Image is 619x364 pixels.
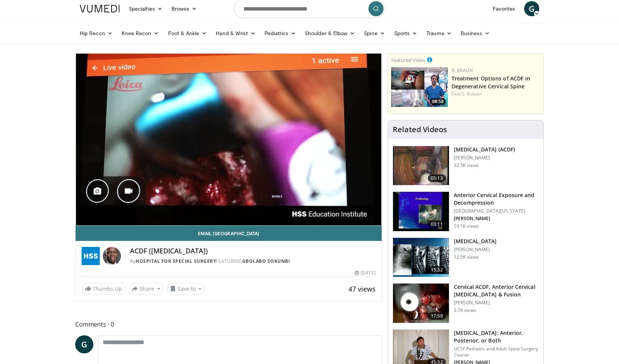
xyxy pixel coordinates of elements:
[393,146,449,185] img: Dr_Ali_Bydon_Performs_An_ACDF_Procedure_100000624_3.jpg.150x105_q85_crop-smart_upscale.jpg
[393,191,539,231] a: 03:11 Anterior Cervical Exposure and Decompression [GEOGRAPHIC_DATA][US_STATE] [PERSON_NAME] 19.1...
[454,146,515,153] h3: [MEDICAL_DATA] (ACDF)
[211,26,260,41] a: Hand & Wrist
[260,26,300,41] a: Pediatrics
[76,54,382,226] video-js: Video Player
[422,26,456,41] a: Trauma
[488,1,520,16] a: Favorites
[136,258,216,264] a: Hospital for Special Surgery
[454,162,479,168] p: 32.5K views
[355,270,375,276] div: [DATE]
[454,307,476,313] p: 3.7K views
[393,284,449,323] img: 45d9052e-5211-4d55-8682-bdc6aa14d650.150x105_q85_crop-smart_upscale.jpg
[117,26,164,41] a: Knee Recon
[130,258,376,265] div: By FEATURING
[167,283,205,295] button: Save to
[454,191,539,207] h3: Anterior Cervical Exposure and Decompression
[452,67,473,74] a: B. Braun
[454,247,497,253] p: [PERSON_NAME]
[454,254,479,260] p: 12.5K views
[164,26,212,41] a: Foot & Ankle
[428,312,446,320] span: 17:59
[82,247,100,265] img: Hospital for Special Surgery
[456,26,495,41] a: Business
[391,57,426,63] small: Featured Video
[454,300,539,306] p: [PERSON_NAME]
[454,329,539,344] h3: [MEDICAL_DATA]: Anterior, Posterior, or Both
[452,75,531,90] a: Treatment Options of ACDF in Degenerative Cervical Spine
[76,226,382,241] a: Email [GEOGRAPHIC_DATA]
[103,247,121,265] img: Avatar
[393,283,539,323] a: 17:59 Cervical ACDF, Anterior Cervical [MEDICAL_DATA] & Fusion [PERSON_NAME] 3.7K views
[348,284,376,293] span: 47 views
[75,335,93,353] a: G
[167,1,202,16] a: Browse
[393,192,449,231] img: 38786_0000_3.png.150x105_q85_crop-smart_upscale.jpg
[454,238,497,245] h3: [MEDICAL_DATA]
[454,216,539,222] p: [PERSON_NAME]
[391,67,448,107] img: 009a77ed-cfd7-46ce-89c5-e6e5196774e0.150x105_q85_crop-smart_upscale.jpg
[124,1,167,16] a: Specialties
[130,247,376,255] h4: ACDF ([MEDICAL_DATA])
[82,283,125,295] a: Thumbs Up
[359,26,389,41] a: Spine
[454,155,515,161] p: [PERSON_NAME]
[75,26,117,41] a: Hip Recon
[462,91,482,97] a: S. Ridwan
[391,67,448,107] a: 08:58
[454,223,479,229] p: 19.1K views
[393,125,447,134] h4: Related Videos
[428,221,446,228] span: 03:11
[454,208,539,214] p: [GEOGRAPHIC_DATA][US_STATE]
[393,146,539,186] a: 05:13 [MEDICAL_DATA] (ACDF) [PERSON_NAME] 32.5K views
[430,98,446,105] span: 08:58
[393,238,539,278] a: 15:32 [MEDICAL_DATA] [PERSON_NAME] 12.5K views
[242,258,290,264] a: Gbolabo Sokunbi
[452,91,540,97] div: Feat.
[75,319,382,329] span: Comments 0
[524,1,539,16] a: G
[393,238,449,277] img: dard_1.png.150x105_q85_crop-smart_upscale.jpg
[454,346,539,358] p: UCSF Pediatric and Adult Spine Surgery Course
[80,5,120,12] img: VuMedi Logo
[390,26,422,41] a: Sports
[428,174,446,182] span: 05:13
[428,266,446,274] span: 15:32
[128,283,164,295] button: Share
[454,283,539,298] h3: Cervical ACDF, Anterior Cervical [MEDICAL_DATA] & Fusion
[300,26,359,41] a: Shoulder & Elbow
